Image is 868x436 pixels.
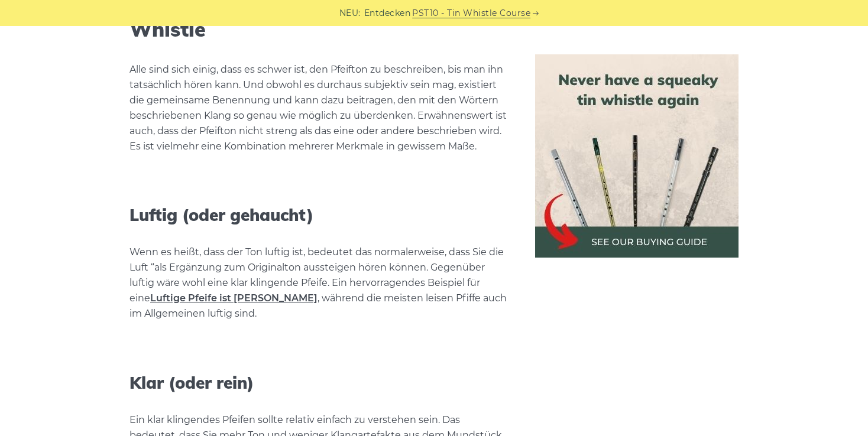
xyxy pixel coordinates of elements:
[339,6,361,20] span: NEU:
[129,205,507,225] h3: Luftig (oder gehaucht)
[150,292,318,304] a: Luftige Pfeife ist [PERSON_NAME]
[364,6,411,20] span: Entdecken
[535,54,739,258] img: tin whistle buying guide
[129,245,507,321] p: Wenn es heißt, dass der Ton luftig ist, bedeutet das normalerweise, dass Sie die Luft “als Ergänz...
[129,373,507,393] h3: Klar (oder rein)
[129,62,507,154] p: Alle sind sich einig, dass es schwer ist, den Pfeifton zu beschreiben, bis man ihn tatsächlich hö...
[412,6,530,20] a: PST10 - Tin Whistle Course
